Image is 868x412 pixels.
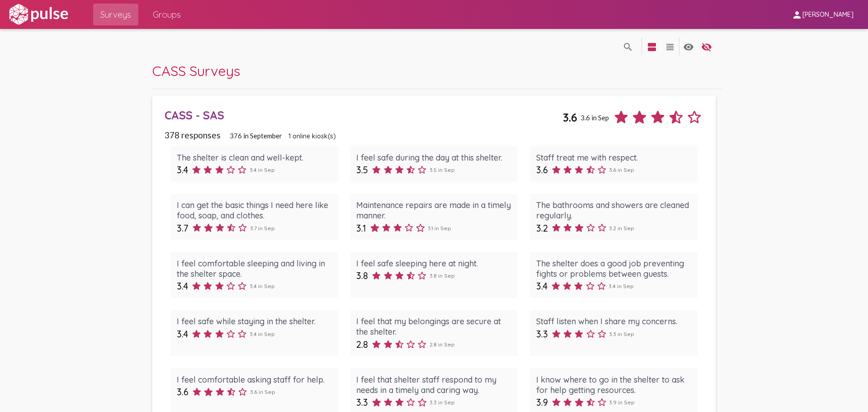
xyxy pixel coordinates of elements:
button: language [661,37,679,55]
div: I can get the basic things I need here like food, soap, and clothes. [177,200,332,221]
span: 3.4 in Sep [250,283,275,289]
span: 3.7 in Sep [250,225,275,232]
span: 3.1 in Sep [428,225,451,232]
span: 3.8 in Sep [429,272,455,279]
div: I feel that my belongings are secure at the shelter. [356,316,511,337]
span: 3.6 [563,110,577,124]
span: 3.4 in Sep [250,166,275,173]
div: Staff treat me with respect. [536,152,691,163]
span: [PERSON_NAME] [802,11,854,19]
span: 376 in September [230,132,282,140]
span: 3.6 in Sep [250,388,275,395]
div: CASS - SAS [165,108,563,122]
div: The shelter does a good job preventing fights or problems between guests. [536,258,691,279]
mat-icon: language [683,42,694,52]
div: The bathrooms and showers are cleaned regularly. [536,200,691,221]
span: 3.9 in Sep [609,399,635,406]
div: I feel safe during the day at this shelter. [356,152,511,163]
span: 378 responses [165,130,221,140]
a: Surveys [93,4,138,25]
button: language [619,37,637,55]
mat-icon: language [646,42,657,52]
button: language [698,37,716,55]
span: 3.3 in Sep [429,399,455,406]
span: 3.1 [356,223,366,234]
span: 3.4 in Sep [609,283,634,289]
button: language [643,37,661,55]
div: The shelter is clean and well-kept. [177,152,332,163]
span: CASS Surveys [152,62,240,80]
span: 2.8 [356,339,368,350]
button: language [679,37,698,55]
span: 3.3 in Sep [609,331,634,337]
span: 3.6 in Sep [580,114,609,122]
span: 3.4 in Sep [250,331,275,337]
mat-icon: language [623,42,633,52]
span: 2.8 in Sep [429,341,455,348]
span: 3.4 [177,328,188,340]
button: [PERSON_NAME] [784,6,861,23]
div: I know where to go in the shelter to ask for help getting resources. [536,374,691,395]
span: 3.2 in Sep [609,225,634,232]
span: 3.4 [177,280,188,292]
span: 3.5 [356,164,368,175]
span: 3.7 [177,223,189,234]
div: I feel that shelter staff respond to my needs in a timely and caring way. [356,374,511,395]
img: white-logo.svg [7,3,70,26]
span: 3.6 in Sep [609,166,634,173]
span: 3.3 [536,328,548,340]
mat-icon: person [792,9,802,20]
div: I feel comfortable sleeping and living in the shelter space. [177,258,332,279]
span: 3.2 [536,223,548,234]
mat-icon: language [665,42,675,52]
span: 3.4 [536,280,547,292]
span: Groups [153,6,181,23]
div: I feel safe sleeping here at night. [356,258,511,269]
span: Surveys [100,6,131,23]
span: 3.6 [536,164,548,175]
span: 3.8 [356,270,368,281]
div: Maintenance repairs are made in a timely manner. [356,200,511,221]
div: Staff listen when I share my concerns. [536,316,691,327]
span: 3.3 [356,397,368,408]
mat-icon: language [701,42,712,52]
span: 1 online kiosk(s) [288,132,336,140]
span: 3.9 [536,397,548,408]
span: 3.4 [177,164,188,175]
span: 3.6 [177,386,189,398]
a: Groups [146,4,188,25]
span: 3.5 in Sep [429,166,455,173]
div: I feel comfortable asking staff for help. [177,374,332,385]
div: I feel safe while staying in the shelter. [177,316,332,327]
